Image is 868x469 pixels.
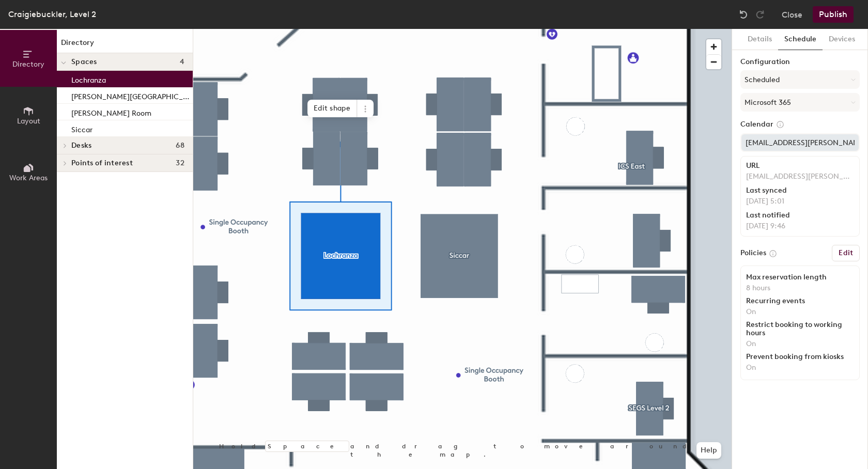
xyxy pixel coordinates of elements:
button: Help [696,442,721,459]
p: On [746,307,854,317]
div: Recurring events [746,297,854,305]
p: Lochranza [71,73,106,85]
div: Max reservation length [746,273,854,282]
div: Craigiebuckler, Level 2 [8,8,96,21]
p: Siccar [71,122,92,134]
p: [PERSON_NAME] Room [71,106,151,118]
span: Directory [12,60,44,69]
span: 32 [176,159,184,167]
div: Last synced [746,186,854,195]
button: Devices [823,29,861,50]
button: Microsoft 365 [740,93,860,112]
div: URL [746,162,854,170]
button: Close [782,6,802,23]
span: Edit shape [307,100,357,117]
button: Details [741,29,778,50]
p: 8 hours [746,284,854,293]
span: 4 [180,58,184,66]
label: Policies [740,249,766,257]
input: Add calendar email [740,133,860,152]
p: On [746,363,854,372]
button: Schedule [778,29,823,50]
p: [DATE] 5:01 [746,197,854,206]
img: Redo [755,9,765,20]
p: On [746,339,854,349]
span: Desks [71,142,91,150]
span: Points of interest [71,159,133,167]
span: Work Areas [9,174,48,182]
div: Restrict booking to working hours [746,321,854,337]
label: Configuration [740,58,860,66]
button: Scheduled [740,70,860,89]
p: [PERSON_NAME][GEOGRAPHIC_DATA] [71,89,191,101]
span: Spaces [71,58,97,66]
p: [DATE] 9:46 [746,222,854,231]
img: Undo [738,9,749,20]
h1: Directory [57,37,193,53]
span: Layout [17,117,40,126]
p: [EMAIL_ADDRESS][PERSON_NAME][DOMAIN_NAME] [746,172,854,181]
h6: Edit [839,249,853,257]
button: Edit [832,245,860,261]
div: Last notified [746,211,854,220]
span: 68 [176,142,184,150]
label: Calendar [740,120,860,129]
button: Publish [813,6,854,23]
div: Prevent booking from kiosks [746,353,854,361]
